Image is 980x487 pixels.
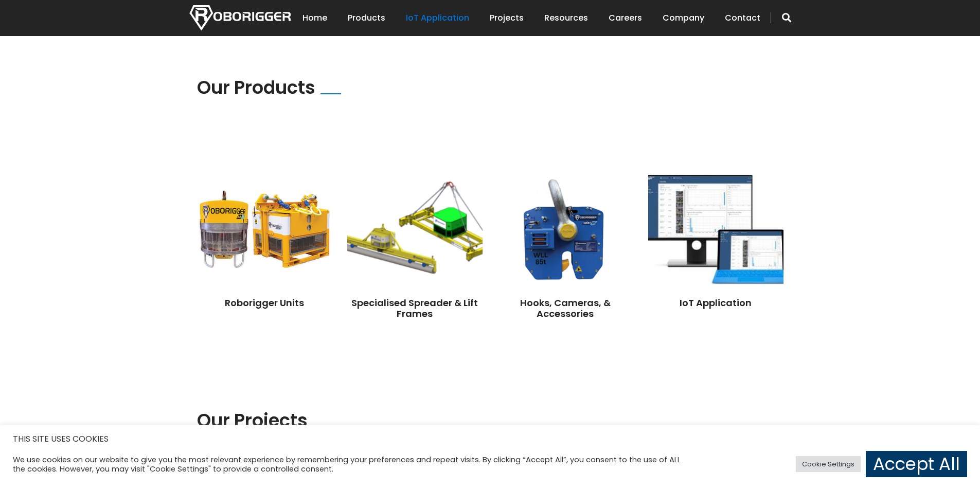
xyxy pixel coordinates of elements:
a: Hooks, Cameras, & Accessories [520,296,611,321]
a: Company [663,2,704,34]
a: Resources [544,2,588,34]
a: Home [302,2,327,34]
a: Specialised Spreader & Lift Frames [351,296,478,321]
a: Roborigger Units [225,296,304,309]
a: Contact [725,2,760,34]
a: IoT Application [680,296,752,309]
a: IoT Application [406,2,469,34]
h5: THIS SITE USES COOKIES [13,432,967,446]
a: Accept All [866,451,967,477]
a: Careers [609,2,642,34]
h2: Our Products [197,77,315,98]
a: Projects [490,2,524,34]
a: Products [348,2,385,34]
img: Nortech [189,5,291,30]
div: We use cookies on our website to give you the most relevant experience by remembering your prefer... [13,455,681,474]
a: Cookie Settings [796,456,861,472]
